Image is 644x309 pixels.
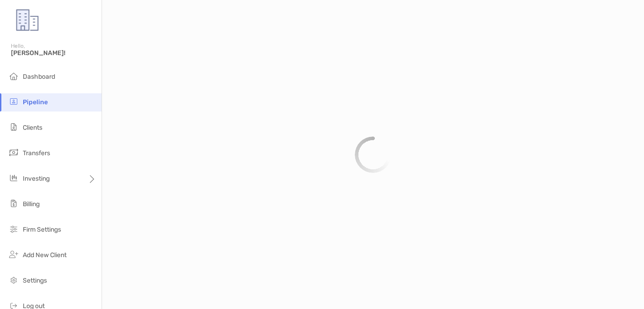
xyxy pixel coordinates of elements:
img: clients icon [8,122,19,132]
img: pipeline icon [8,96,19,107]
img: dashboard icon [8,71,19,81]
span: Clients [23,124,42,132]
img: transfers icon [8,147,19,158]
span: Dashboard [23,73,55,81]
img: add_new_client icon [8,249,19,260]
span: Transfers [23,149,50,157]
span: Add New Client [23,251,66,259]
span: Firm Settings [23,226,61,233]
img: settings icon [8,274,19,285]
img: firm-settings icon [8,223,19,234]
img: billing icon [8,198,19,209]
img: Zoe Logo [11,4,44,36]
img: investing icon [8,172,19,183]
span: Billing [23,200,40,208]
span: [PERSON_NAME]! [11,49,96,57]
span: Settings [23,277,47,284]
span: Pipeline [23,98,48,106]
span: Investing [23,175,50,182]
